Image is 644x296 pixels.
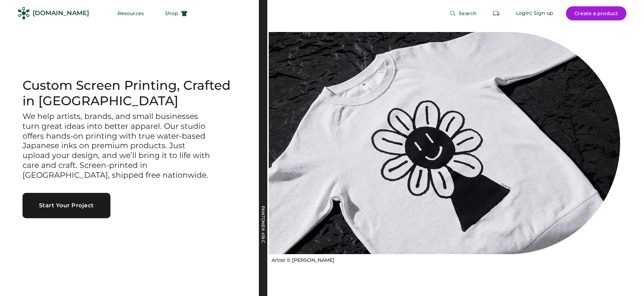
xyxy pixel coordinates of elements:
span: Search [459,11,477,16]
img: Rendered Logo - Screens [18,7,30,19]
div: | Sign up [530,10,553,17]
button: Search [441,6,485,20]
div: [DOMAIN_NAME] [33,9,89,18]
button: Create a product [566,6,626,20]
div: Artist © [PERSON_NAME] [272,257,334,264]
div: Login [516,10,531,17]
button: Resources [109,6,152,20]
div: PANTONE® 419 C [261,206,265,276]
a: Artist © [PERSON_NAME] [269,254,334,264]
span: Shop [165,11,178,16]
button: Retrieve an order [489,6,503,20]
h1: Custom Screen Printing, Crafted in [GEOGRAPHIC_DATA] [23,78,242,109]
h3: We help artists, brands, and small businesses turn great ideas into better apparel. Our studio of... [23,112,212,181]
button: Start Your Project [23,193,110,218]
button: Shop [157,6,196,20]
